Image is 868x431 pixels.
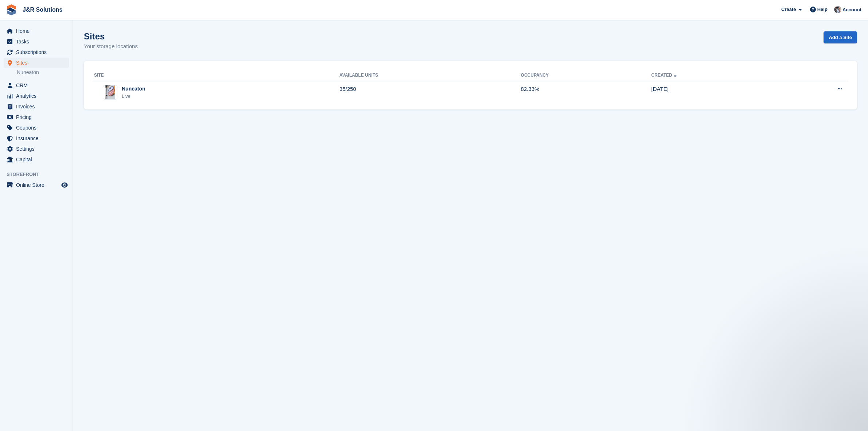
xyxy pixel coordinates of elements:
[834,6,841,13] img: Steve Revell
[824,31,857,43] a: Add a Site
[4,26,69,36] a: menu
[4,36,69,47] a: menu
[84,42,138,51] p: Your storage locations
[651,73,678,78] a: Created
[4,154,69,165] a: menu
[4,112,69,122] a: menu
[4,47,69,57] a: menu
[4,58,69,68] a: menu
[16,154,60,165] span: Capital
[20,4,65,16] a: J&R Solutions
[16,80,60,91] span: CRM
[4,133,69,143] a: menu
[16,26,60,36] span: Home
[84,31,138,41] h1: Sites
[122,85,145,93] div: Nuneaton
[521,70,651,81] th: Occupancy
[16,58,60,68] span: Sites
[16,47,60,57] span: Subscriptions
[16,112,60,122] span: Pricing
[4,144,69,154] a: menu
[4,123,69,133] a: menu
[817,6,828,13] span: Help
[842,6,861,14] span: Account
[6,4,17,15] img: stora-icon-8386f47178a22dfd0bd8f6a31ec36ba5ce8667c1dd55bd0f319d3a0aa187defe.svg
[339,70,521,81] th: Available Units
[4,180,69,190] a: menu
[16,123,60,133] span: Coupons
[16,180,60,190] span: Online Store
[339,81,521,104] td: 35/250
[122,93,145,100] div: Live
[17,69,69,76] a: Nuneaton
[651,81,776,104] td: [DATE]
[4,91,69,101] a: menu
[60,181,69,189] a: Preview store
[16,36,60,47] span: Tasks
[105,85,115,100] img: Image of Nuneaton site
[781,6,796,13] span: Create
[16,144,60,154] span: Settings
[4,80,69,91] a: menu
[93,70,339,81] th: Site
[521,81,651,104] td: 82.33%
[4,101,69,112] a: menu
[7,171,73,178] span: Storefront
[16,101,60,112] span: Invoices
[16,91,60,101] span: Analytics
[16,133,60,143] span: Insurance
